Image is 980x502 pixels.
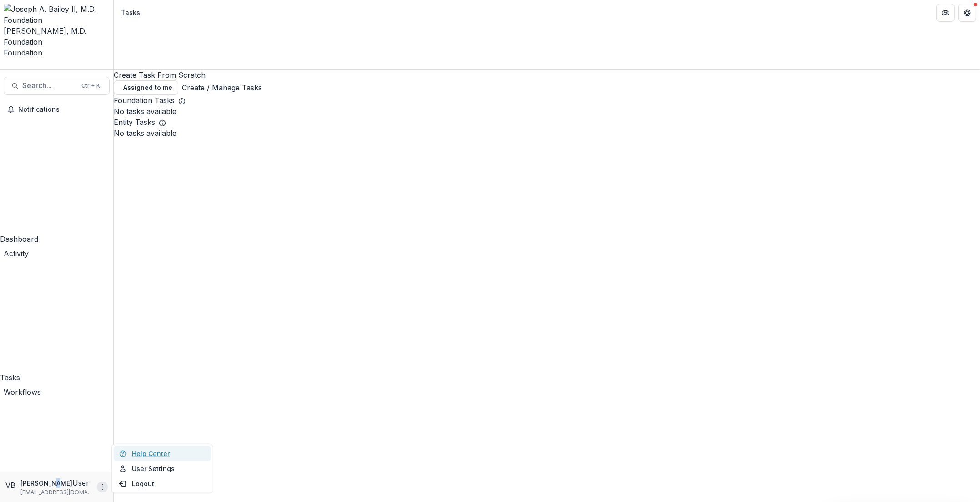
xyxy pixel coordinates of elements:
span: Notifications [18,106,106,114]
button: Get Help [958,4,976,22]
button: Assigned to me [114,80,178,95]
span: Activity [4,249,29,258]
button: More [97,482,108,492]
nav: breadcrumb [117,6,144,19]
button: Partners [936,4,955,22]
div: Tasks [121,8,140,17]
p: No tasks available [114,128,980,139]
div: [PERSON_NAME], M.D. Foundation [4,25,110,47]
p: User [72,477,89,488]
span: Workflows [4,388,41,397]
button: Search... [4,77,110,95]
a: Create / Manage Tasks [182,82,262,93]
a: Create Task From Scratch [114,70,206,80]
p: Foundation Tasks [114,95,175,106]
div: Ctrl + K [80,81,102,91]
span: Search... [22,81,76,90]
button: Notifications [4,102,110,117]
p: [PERSON_NAME] [20,478,72,488]
p: Entity Tasks [114,117,155,128]
span: Foundation [4,48,42,57]
p: No tasks available [114,106,980,117]
div: Velma Brooks-Benson [5,480,17,491]
img: Joseph A. Bailey II, M.D. Foundation [4,4,110,25]
p: [EMAIL_ADDRESS][DOMAIN_NAME] [20,488,93,497]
